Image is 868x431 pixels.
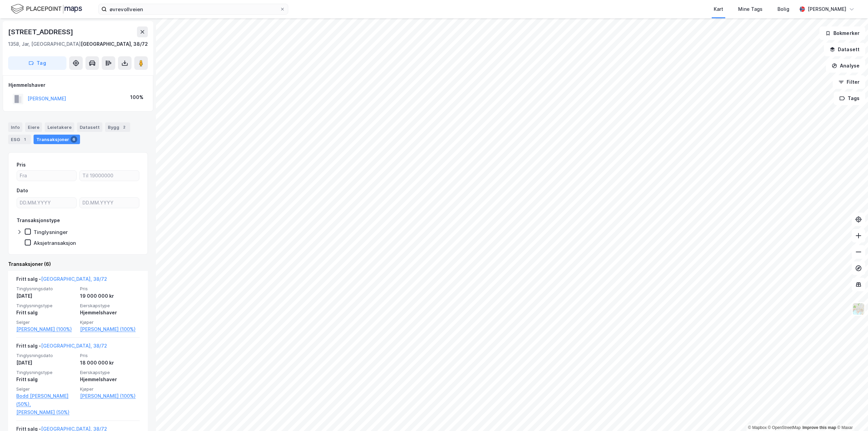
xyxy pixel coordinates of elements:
div: 2 [121,124,127,131]
div: Pris [17,161,26,169]
div: 100% [130,93,143,101]
input: DD.MM.YYYY [17,198,76,208]
a: Mapbox [748,425,767,430]
div: ESG [8,135,31,144]
span: Kjøper [80,386,140,392]
a: [GEOGRAPHIC_DATA], 38/72 [41,343,107,349]
div: 19 000 000 kr [80,292,140,300]
a: Bodd [PERSON_NAME] (50%), [16,392,76,408]
button: Bokmerker [820,26,865,40]
div: [DATE] [16,292,76,300]
div: Transaksjoner (6) [8,260,148,268]
a: [PERSON_NAME] (100%) [80,325,140,333]
input: Fra [17,171,76,181]
button: Analyse [826,59,865,73]
span: Pris [80,353,140,358]
a: Improve this map [803,425,836,430]
div: Hjemmelshaver [80,309,140,317]
div: Transaksjoner [34,135,80,144]
div: Fritt salg [16,375,76,384]
div: Dato [17,187,28,195]
a: [PERSON_NAME] (100%) [80,392,140,400]
div: Aksjetransaksjon [34,240,76,246]
div: Info [8,122,22,132]
input: Til 19000000 [80,171,139,181]
div: Fritt salg [16,309,76,317]
div: [STREET_ADDRESS] [8,26,75,37]
a: [PERSON_NAME] (50%) [16,408,76,416]
span: Selger [16,386,76,392]
img: Z [852,302,865,315]
span: Tinglysningstype [16,303,76,309]
button: Filter [833,75,865,89]
input: Søk på adresse, matrikkel, gårdeiere, leietakere eller personer [107,4,280,14]
div: [DATE] [16,359,76,367]
div: [PERSON_NAME] [808,5,846,13]
div: Leietakere [45,122,74,132]
div: Fritt salg - [16,342,107,353]
button: Tags [834,92,865,105]
div: Bolig [777,5,789,13]
div: 18 000 000 kr [80,359,140,367]
div: Transaksjonstype [17,216,60,224]
div: 6 [71,136,77,143]
div: Kart [714,5,723,13]
span: Selger [16,319,76,325]
a: [PERSON_NAME] (100%) [16,325,76,333]
div: Hjemmelshaver [80,375,140,384]
span: Eierskapstype [80,370,140,375]
span: Kjøper [80,319,140,325]
button: Tag [8,56,66,70]
span: Tinglysningsdato [16,286,76,292]
div: [GEOGRAPHIC_DATA], 38/72 [81,40,148,48]
a: [GEOGRAPHIC_DATA], 38/72 [41,276,107,282]
div: Tinglysninger [34,229,68,235]
iframe: Chat Widget [834,398,868,431]
div: Eiere [25,122,42,132]
button: Datasett [824,43,865,56]
div: Bygg [105,122,130,132]
img: logo.f888ab2527a4732fd821a326f86c7f29.svg [11,3,82,15]
span: Tinglysningstype [16,370,76,375]
span: Pris [80,286,140,292]
div: 1 [21,136,28,143]
div: Hjemmelshaver [8,81,147,89]
div: Fritt salg - [16,275,107,286]
span: Eierskapstype [80,303,140,309]
div: 1358, Jar, [GEOGRAPHIC_DATA] [8,40,81,48]
a: OpenStreetMap [768,425,801,430]
div: Mine Tags [738,5,763,13]
input: DD.MM.YYYY [80,198,139,208]
span: Tinglysningsdato [16,353,76,358]
div: Datasett [77,122,102,132]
